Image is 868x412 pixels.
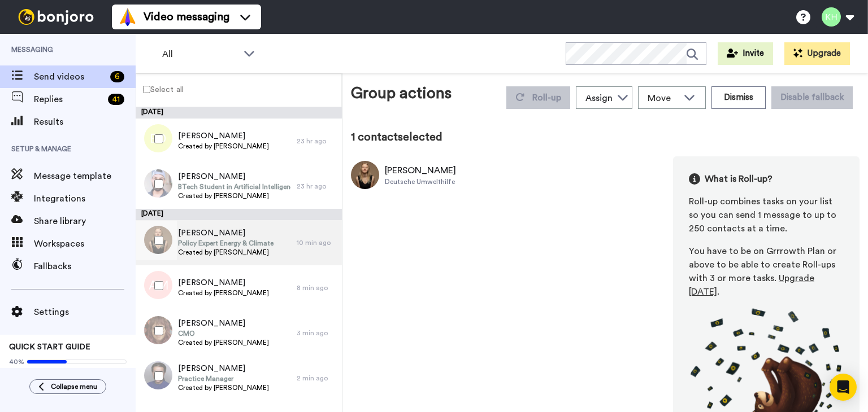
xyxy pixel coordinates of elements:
[29,379,106,394] button: Collapse menu
[136,107,342,119] div: [DATE]
[9,357,24,366] span: 40%
[178,182,291,191] span: BTech Student in Artificial Intelligence
[9,343,90,351] span: QUICK START GUIDE
[297,328,336,338] div: 3 min ago
[178,227,274,239] span: [PERSON_NAME]
[385,164,456,177] div: [PERSON_NAME]
[297,238,336,247] div: 10 min ago
[136,82,184,96] label: Select all
[108,94,124,105] div: 41
[351,82,452,109] div: Group actions
[34,115,136,129] span: Results
[297,137,336,146] div: 23 hr ago
[705,172,772,186] span: What is Roll-up?
[136,209,342,220] div: [DATE]
[506,86,570,109] button: Roll-up
[178,130,269,142] span: [PERSON_NAME]
[34,192,136,205] span: Integrations
[385,177,456,186] div: Deutsche Umwelthilfe
[830,374,857,401] div: Open Intercom Messenger
[689,195,844,235] div: Roll-up combines tasks on your list so you can send 1 message to up to 250 contacts at a time.
[297,182,336,191] div: 23 hr ago
[178,239,274,248] span: Policy Expert Energy & Climate
[711,86,766,109] button: Dismiss
[689,244,844,299] div: You have to be on Grrrowth Plan or above to be able to create Roll-ups with 3 or more tasks. .
[144,9,229,25] span: Video messaging
[51,382,97,391] span: Collapse menu
[34,70,106,84] span: Send videos
[784,42,850,65] button: Upgrade
[297,283,336,292] div: 8 min ago
[178,338,269,347] span: Created by [PERSON_NAME]
[585,91,613,105] div: Assign
[178,363,269,374] span: [PERSON_NAME]
[34,214,136,228] span: Share library
[14,9,98,25] img: bj-logo-header-white.svg
[178,318,269,329] span: [PERSON_NAME]
[178,277,269,288] span: [PERSON_NAME]
[771,86,853,109] button: Disable fallback
[34,237,136,251] span: Workspaces
[178,288,269,297] span: Created by [PERSON_NAME]
[34,260,136,273] span: Fallbacks
[178,383,269,392] span: Created by [PERSON_NAME]
[178,171,291,182] span: [PERSON_NAME]
[178,329,269,338] span: CMO
[351,161,379,189] img: Image of Clara Winkler
[178,248,274,257] span: Created by [PERSON_NAME]
[718,42,773,65] button: Invite
[178,374,269,383] span: Practice Manager
[648,91,678,105] span: Move
[532,93,561,102] span: Roll-up
[162,47,238,61] span: All
[110,71,124,82] div: 6
[34,169,136,183] span: Message template
[119,8,137,26] img: vm-color.svg
[178,142,269,151] span: Created by [PERSON_NAME]
[351,129,860,145] div: 1 contact selected
[178,191,291,200] span: Created by [PERSON_NAME]
[34,305,136,319] span: Settings
[297,374,336,383] div: 2 min ago
[143,86,150,93] input: Select all
[34,93,103,106] span: Replies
